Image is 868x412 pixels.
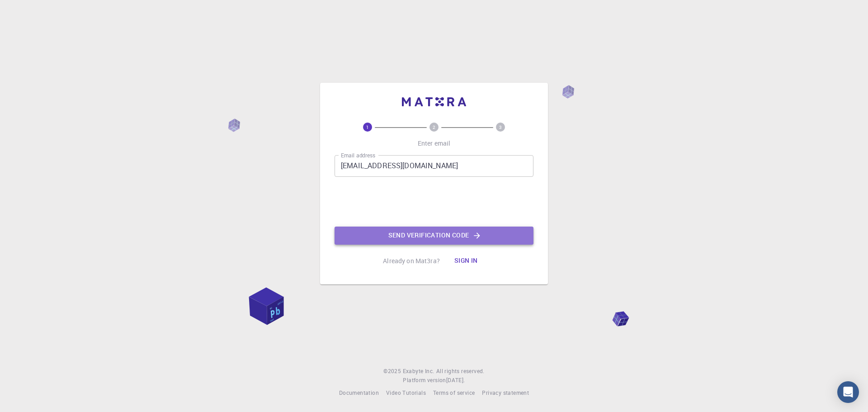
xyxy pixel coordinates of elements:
[365,184,503,219] iframe: reCAPTCHA
[433,388,475,398] a: Terms of service
[446,376,465,385] a: [DATE].
[386,389,426,396] span: Video Tutorials
[339,389,379,396] span: Documentation
[341,152,375,159] label: Email address
[339,388,379,398] a: Documentation
[837,381,859,403] div: Open Intercom Messenger
[433,124,435,130] text: 2
[499,124,502,130] text: 3
[482,389,529,396] span: Privacy statement
[436,367,485,376] span: All rights reserved.
[482,388,529,398] a: Privacy statement
[383,256,440,265] p: Already on Mat3ra?
[403,367,434,376] a: Exabyte Inc.
[418,139,451,148] p: Enter email
[403,367,434,374] span: Exabyte Inc.
[383,367,402,376] span: © 2025
[386,388,426,398] a: Video Tutorials
[366,124,369,130] text: 1
[447,252,485,270] button: Sign in
[446,376,465,384] span: [DATE] .
[433,389,475,396] span: Terms of service
[335,227,533,245] button: Send verification code
[403,376,446,385] span: Platform version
